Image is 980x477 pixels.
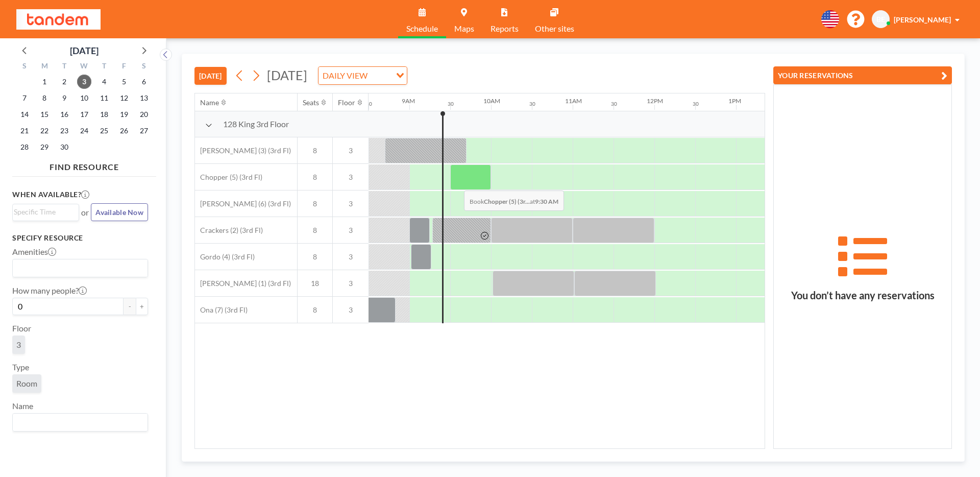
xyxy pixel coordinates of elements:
[200,98,219,107] div: Name
[55,60,75,74] div: T
[37,107,52,122] span: Monday, September 15, 2025
[12,233,148,243] h3: Specify resource
[37,75,52,89] span: Monday, September 1, 2025
[114,60,134,74] div: F
[77,107,91,122] span: Wednesday, September 17, 2025
[448,101,454,107] div: 30
[57,91,71,105] span: Tuesday, September 9, 2025
[124,298,136,315] button: -
[773,66,952,84] button: YOUR RESERVATIONS
[14,206,73,218] input: Search for option
[529,101,535,107] div: 30
[647,97,663,105] div: 12PM
[298,146,332,155] span: 8
[454,25,474,33] span: Maps
[298,226,332,235] span: 8
[535,25,574,33] span: Other sites
[17,91,32,105] span: Sunday, September 7, 2025
[195,279,291,288] span: [PERSON_NAME] (1) (3rd Fl)
[37,91,52,105] span: Monday, September 8, 2025
[195,252,255,261] span: Gordo (4) (3rd Fl)
[223,119,289,129] span: 128 King 3rd Floor
[91,203,148,221] button: Available Now
[57,75,71,89] span: Tuesday, September 2, 2025
[195,173,262,182] span: Chopper (5) (3rd Fl)
[97,75,111,89] span: Thursday, September 4, 2025
[535,198,558,205] b: 9:30 AM
[13,204,79,220] div: Search for option
[117,107,131,122] span: Friday, September 19, 2025
[195,305,248,315] span: Ona (7) (3rd Fl)
[195,199,291,208] span: [PERSON_NAME] (6) (3rd Fl)
[366,101,372,107] div: 30
[321,69,370,82] span: DAILY VIEW
[491,25,519,33] span: Reports
[333,279,369,288] span: 3
[14,261,142,275] input: Search for option
[894,15,951,24] span: [PERSON_NAME]
[37,124,52,138] span: Monday, September 22, 2025
[298,252,332,261] span: 8
[464,190,564,211] span: Book at
[81,207,89,218] span: or
[15,60,35,74] div: S
[611,101,617,107] div: 30
[137,91,151,105] span: Saturday, September 13, 2025
[17,140,32,154] span: Sunday, September 28, 2025
[774,289,951,302] h3: You don’t have any reservations
[267,67,307,83] span: [DATE]
[57,107,71,122] span: Tuesday, September 16, 2025
[13,259,148,277] div: Search for option
[333,252,369,261] span: 3
[37,140,52,154] span: Monday, September 29, 2025
[97,107,111,122] span: Thursday, September 18, 2025
[333,226,369,235] span: 3
[298,279,332,288] span: 18
[70,43,99,58] div: [DATE]
[483,97,500,105] div: 10AM
[137,124,151,138] span: Saturday, September 27, 2025
[484,198,530,205] b: Chopper (5) (3r...
[137,75,151,89] span: Saturday, September 6, 2025
[137,107,151,122] span: Saturday, September 20, 2025
[406,25,438,33] span: Schedule
[303,98,319,107] div: Seats
[77,124,91,138] span: Wednesday, September 24, 2025
[728,97,741,105] div: 1PM
[298,199,332,208] span: 8
[57,124,71,138] span: Tuesday, September 23, 2025
[16,378,37,389] span: Room
[77,91,91,105] span: Wednesday, September 10, 2025
[195,226,263,235] span: Crackers (2) (3rd Fl)
[565,97,582,105] div: 11AM
[117,75,131,89] span: Friday, September 5, 2025
[16,9,101,30] img: organization-logo
[402,97,415,105] div: 9AM
[35,60,55,74] div: M
[57,140,71,154] span: Tuesday, September 30, 2025
[12,401,33,411] label: Name
[13,414,148,431] div: Search for option
[14,416,142,429] input: Search for option
[17,124,32,138] span: Sunday, September 21, 2025
[338,98,355,107] div: Floor
[371,69,390,82] input: Search for option
[95,208,143,217] span: Available Now
[298,305,332,315] span: 8
[94,60,114,74] div: T
[876,15,885,24] span: BE
[12,247,56,257] label: Amenities
[12,285,87,296] label: How many people?
[97,91,111,105] span: Thursday, September 11, 2025
[97,124,111,138] span: Thursday, September 25, 2025
[16,340,21,350] span: 3
[333,146,369,155] span: 3
[318,67,407,84] div: Search for option
[134,60,154,74] div: S
[298,173,332,182] span: 8
[194,67,227,85] button: [DATE]
[333,305,369,315] span: 3
[12,158,156,172] h4: FIND RESOURCE
[75,60,94,74] div: W
[117,124,131,138] span: Friday, September 26, 2025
